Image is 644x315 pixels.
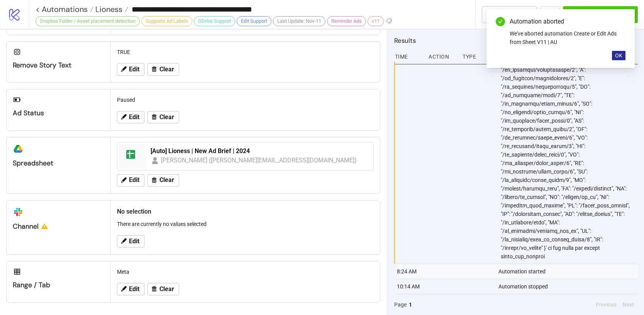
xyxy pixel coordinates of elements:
[117,283,144,295] button: Edit
[462,49,490,64] div: Type
[129,286,139,293] span: Edit
[129,238,139,245] span: Edit
[237,16,271,26] div: Edit Support
[13,159,104,168] div: Spreadsheet
[407,300,414,309] button: 1
[620,300,636,309] button: Next
[498,279,640,294] div: Automation stopped
[129,177,139,184] span: Edit
[161,155,357,165] div: [PERSON_NAME] ([PERSON_NAME][EMAIL_ADDRESS][DOMAIN_NAME])
[394,35,638,45] h2: Results
[159,177,174,184] span: Clear
[273,16,325,26] div: Last Update: Nov-11
[114,93,377,107] div: Paused
[540,6,560,23] button: ...
[428,49,456,64] div: Action
[612,51,625,60] button: OK
[327,16,366,26] div: Reminder Ads
[13,281,104,290] div: Range / Tab
[368,16,384,26] div: v11
[510,17,625,26] div: Automation aborted
[147,174,179,187] button: Clear
[563,6,638,23] button: Run Automation
[117,207,374,216] h2: No selection
[129,114,139,121] span: Edit
[498,264,640,279] div: Automation started
[482,6,537,23] button: To Builder
[93,4,122,14] span: Lioness
[394,49,423,64] div: Time
[117,63,144,76] button: Edit
[159,114,174,121] span: Clear
[194,16,235,26] div: GDrive Support
[615,52,622,59] span: OK
[147,111,179,123] button: Clear
[593,300,619,309] button: Previous
[510,29,625,46] div: We've aborted automation Create or Edit Ads from Sheet V11 | AU
[36,5,93,13] a: < Automations
[129,66,139,73] span: Edit
[13,61,104,70] div: Remove Story Text
[147,63,179,76] button: Clear
[117,111,144,123] button: Edit
[151,147,369,155] div: [Auto] Lioness | New Ad Brief | 2024
[93,5,128,13] a: Lioness
[141,16,192,26] div: Supports Ad Labels
[117,235,144,248] button: Edit
[117,174,144,187] button: Edit
[396,264,425,279] div: 8:24 AM
[159,66,174,73] span: Clear
[114,45,377,59] div: TRUE
[159,286,174,293] span: Clear
[36,16,140,26] div: Dropbox Folder / Asset placement detection
[114,264,377,279] div: Meta
[496,17,505,26] span: check-circle
[117,220,374,228] p: There are currently no values selected
[394,300,407,309] span: Page
[147,283,179,295] button: Clear
[13,222,104,231] div: Channel
[396,279,425,294] div: 10:14 AM
[13,109,104,118] div: Ad Status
